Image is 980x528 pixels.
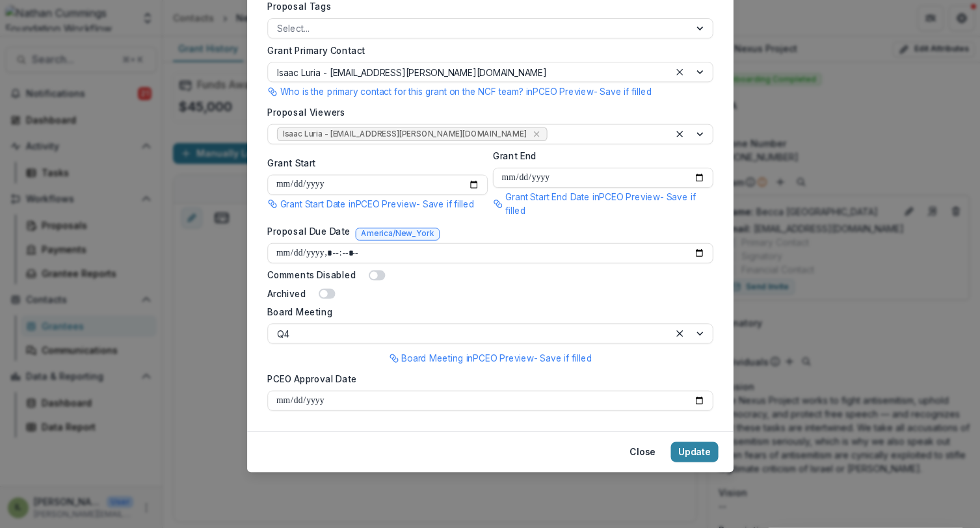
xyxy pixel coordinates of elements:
span: Isaac Luria - [EMAIL_ADDRESS][PERSON_NAME][DOMAIN_NAME] [282,129,526,139]
label: Board Meeting [267,305,706,318]
p: Grant Start End Date in PCEO Preview - Save if filled [505,191,713,217]
span: America/New_York [361,230,434,239]
div: Clear selected options [672,64,687,79]
label: Grant Primary Contact [267,44,706,57]
button: Close [622,442,663,462]
p: Who is the primary contact for this grant on the NCF team? in PCEO Preview - Save if filled [280,85,652,98]
div: Clear selected options [672,326,687,341]
label: Proposal Due Date [267,224,351,237]
label: Grant Start [267,156,480,169]
label: Archived [267,287,306,300]
button: Update [670,442,718,462]
label: PCEO Approval Date [267,372,706,385]
p: Grant Start Date in PCEO Preview - Save if filled [280,197,474,210]
div: Clear selected options [672,127,687,142]
label: Comments Disabled [267,269,356,282]
label: Grant End [492,150,705,163]
p: Board Meeting in PCEO Preview - Save if filled [401,351,592,364]
div: Remove Isaac Luria - isaac.luria@nathancummings.org [529,128,542,140]
label: Proposal Viewers [267,105,706,118]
